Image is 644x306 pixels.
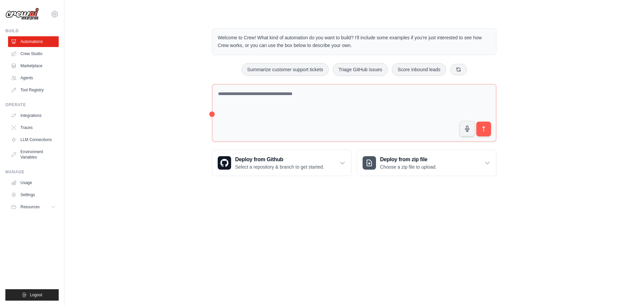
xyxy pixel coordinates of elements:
button: Close walkthrough [624,245,629,250]
button: Summarize customer support tickets [241,63,329,76]
h3: Create an automation [516,253,620,262]
button: Score inbound leads [392,63,446,76]
a: Tool Registry [8,85,59,95]
button: Triage GitHub issues [333,63,388,76]
a: Marketplace [8,60,59,71]
span: Logout [30,292,42,298]
div: Build [5,28,59,34]
img: Logo [5,8,39,20]
a: Usage [8,177,59,188]
a: Automations [8,36,59,47]
a: Settings [8,189,59,200]
a: Integrations [8,110,59,121]
h3: Deploy from zip file [380,156,437,164]
div: Operate [5,102,59,107]
a: Agents [8,73,59,83]
p: Select a repository & branch to get started. [235,164,324,170]
p: Welcome to Crew! What kind of automation do you want to build? I'll include some examples if you'... [218,34,491,49]
h3: Deploy from Github [235,156,324,164]
div: Manage [5,169,59,175]
a: Crew Studio [8,48,59,59]
span: Step 1 [521,246,535,251]
a: LLM Connections [8,134,59,145]
a: Traces [8,122,59,133]
button: Resources [8,202,59,212]
span: Resources [20,204,40,210]
p: Describe the automation you want to build, select an example option, or use the microphone to spe... [516,265,620,287]
button: Logout [5,289,59,301]
a: Environment Variables [8,146,59,163]
p: Choose a zip file to upload. [380,164,437,170]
